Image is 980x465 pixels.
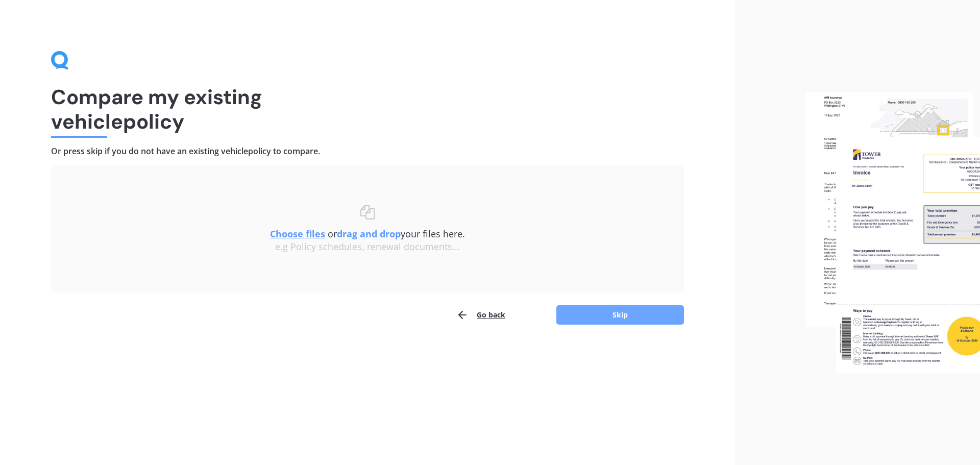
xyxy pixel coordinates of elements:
[270,228,465,240] span: or your files here.
[51,146,684,157] h4: Or press skip if you do not have an existing vehicle policy to compare.
[556,305,684,325] button: Skip
[806,92,980,373] img: files.webp
[51,85,684,134] h1: Compare my existing vehicle policy
[337,228,401,240] b: drag and drop
[270,228,325,240] u: Choose files
[456,305,505,325] button: Go back
[71,241,664,253] div: e.g Policy schedules, renewal documents...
